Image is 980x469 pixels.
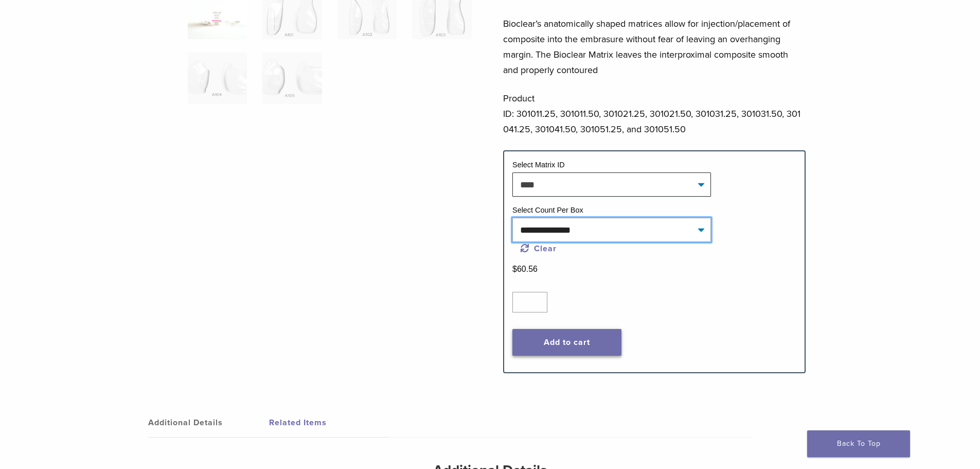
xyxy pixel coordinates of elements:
label: Select Matrix ID [512,161,565,169]
a: Back To Top [807,430,910,457]
p: Product ID: 301011.25, 301011.50, 301021.25, 301021.50, 301031.25, 301031.50, 301041.25, 301041.5... [503,91,806,137]
label: Select Count Per Box [512,206,583,214]
img: Original Anterior Matrix - A Series - Image 6 [262,53,322,104]
bdi: 60.56 [512,265,538,273]
a: Additional Details [148,408,269,437]
a: Clear [521,244,557,254]
a: Related Items [269,408,390,437]
p: Bioclear’s anatomically shaped matrices allow for injection/placement of composite into the embra... [503,16,806,78]
button: Add to cart [512,329,621,356]
img: Original Anterior Matrix - A Series - Image 5 [188,53,247,104]
span: $ [512,265,517,273]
